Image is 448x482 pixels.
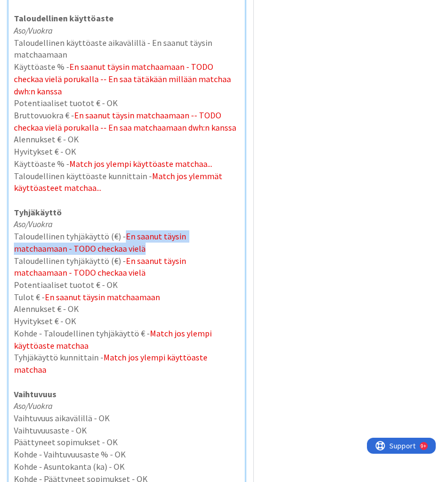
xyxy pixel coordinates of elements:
p: Päättyneet sopimukset - OK [14,436,239,448]
p: Vaihtuvuus aikavälillä - OK [14,412,239,424]
span: Match jos ylempi käyttöaste matchaa [14,328,213,351]
p: Vaihtuvuusaste - OK [14,424,239,437]
span: Match jos ylempi käyttöaste matchaa... [69,158,212,169]
p: Taloudellinen käyttöaste aikavälillä - En saanut täysin matchaamaan [14,37,239,61]
span: En saanut täysin matchaamaan -- TODO checkaa vielä porukalla -- En saa matchaamaan dwh:n kanssa [14,110,236,133]
em: Aso/Vuokra [14,400,53,411]
p: Bruttovuokra € - [14,109,239,133]
p: Tyhjäkäyttö kunnittain - [14,351,239,375]
span: En saanut täysin matchaamaan - TODO checkaa vielä [14,231,188,254]
p: Alennukset € - OK [14,303,239,315]
p: Potentiaaliset tuotot € - OK [14,279,239,291]
p: Tulot € - [14,291,239,303]
em: Aso/Vuokra [14,219,53,229]
p: Hyvitykset € - OK [14,146,239,158]
p: Taloudellinen tyhjäkäyttö (€) - [14,255,239,279]
div: 9+ [54,4,59,13]
span: En saanut täysin matchaamaan - TODO checkaa vielä porukalla -- En saa tätäkään millään matchaa dw... [14,61,233,96]
p: Kohde - Taloudellinen tyhjäkäyttö € - [14,327,239,351]
p: Alennukset € - OK [14,133,239,146]
span: En saanut täysin matchaamaan [45,292,160,302]
p: Potentiaaliset tuotot € - OK [14,97,239,109]
span: Match jos ylempi käyttöaste matchaa [14,352,209,375]
p: Taloudellinen käyttöaste kunnittain - [14,170,239,194]
em: Aso/Vuokra [14,25,53,36]
p: Käyttöaste % - [14,61,239,97]
p: Käyttöaste % - [14,158,239,170]
p: Hyvitykset € - OK [14,315,239,327]
p: Kohde - Asuntokanta (ka) - OK [14,461,239,473]
strong: Vaihtuvuus [14,389,57,399]
strong: Tyhjäkäyttö [14,207,62,218]
p: Kohde - Vaihtuvuusaste % - OK [14,448,239,461]
strong: Taloudellinen käyttöaste [14,13,114,23]
span: Support [22,2,49,14]
p: Taloudellinen tyhjäkäyttö (€) - [14,230,239,254]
